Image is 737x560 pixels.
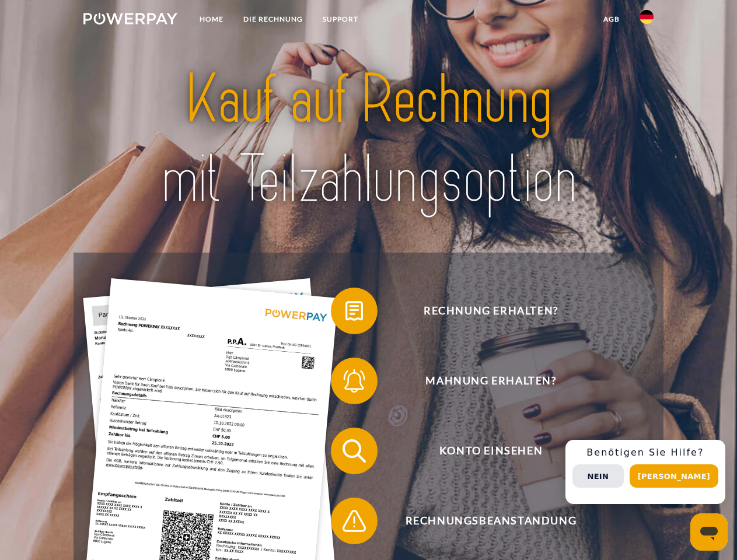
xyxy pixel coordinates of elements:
button: Mahnung erhalten? [331,358,634,404]
button: Konto einsehen [331,428,634,474]
span: Mahnung erhalten? [348,358,634,404]
a: DIE RECHNUNG [233,9,313,30]
iframe: Schaltfläche zum Öffnen des Messaging-Fensters [690,513,728,551]
img: qb_bell.svg [340,366,369,395]
button: Nein [572,464,624,488]
div: Schnellhilfe [565,440,725,504]
span: Konto einsehen [348,428,634,474]
button: Rechnung erhalten? [331,288,634,334]
a: Home [190,9,233,30]
img: qb_warning.svg [340,506,369,535]
img: title-powerpay_de.svg [111,56,626,223]
button: Rechnungsbeanstandung [331,498,634,544]
a: agb [593,9,630,30]
img: de [640,10,654,24]
h3: Benötigen Sie Hilfe? [572,447,718,459]
img: qb_bill.svg [340,296,369,325]
a: SUPPORT [313,9,368,30]
img: qb_search.svg [340,436,369,466]
span: Rechnungsbeanstandung [348,498,634,544]
img: logo-powerpay-white.svg [83,13,177,24]
span: Rechnung erhalten? [348,288,634,334]
button: [PERSON_NAME] [630,464,718,488]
